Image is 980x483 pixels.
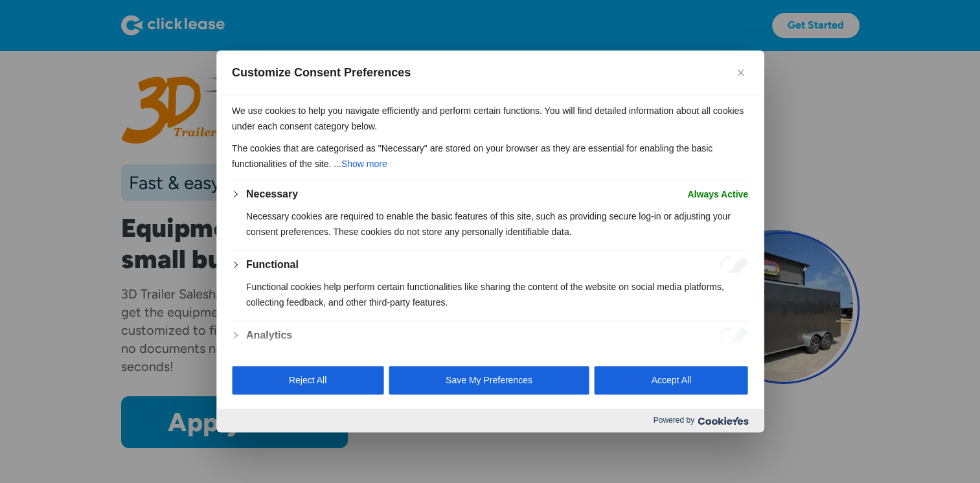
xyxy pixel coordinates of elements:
button: Accept All [595,366,748,395]
p: We use cookies to help you navigate efficiently and perform certain functions. You will find deta... [232,103,748,134]
img: Close [737,69,744,76]
p: Functional cookies help perform certain functionalities like sharing the content of the website o... [246,279,748,310]
span: Customize Consent Preferences [232,65,411,80]
span: Always Active [687,186,748,202]
img: Cookieyes logo [698,416,748,425]
input: Enable Functional [720,257,748,273]
button: Save My Preferences [389,366,589,395]
p: The cookies that are categorised as "Necessary" are stored on your browser as they are essential ... [232,140,748,172]
button: Necessary [246,186,298,202]
div: Powered by [216,409,764,432]
button: Reject All [232,366,383,395]
p: Necessary cookies are required to enable the basic features of this site, such as providing secur... [246,208,748,240]
button: Close [733,65,748,80]
button: Show more [341,156,387,172]
div: Customize Consent Preferences [216,51,764,432]
button: Functional [246,257,299,273]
